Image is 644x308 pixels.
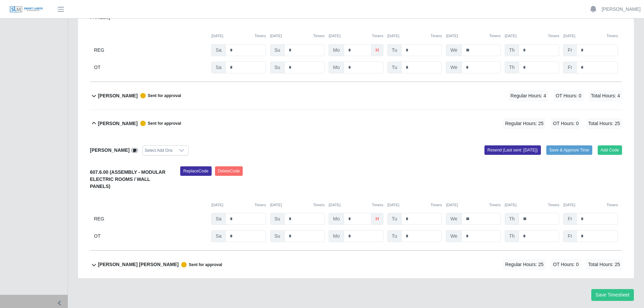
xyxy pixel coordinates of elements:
div: [DATE] [505,202,559,208]
span: Total Hours: 25 [586,259,622,270]
span: Sa [211,62,226,73]
button: Resend (Last sent: [DATE]) [484,145,541,155]
button: Timers [489,33,501,39]
button: Timers [431,202,442,208]
span: OT Hours: 0 [551,118,581,129]
button: Timers [313,202,325,208]
span: Su [270,230,285,242]
button: [PERSON_NAME] Sent for approval Regular Hours: 25 OT Hours: 0 Total Hours: 25 [90,110,622,137]
div: Select Add Ons [143,146,175,155]
span: We [446,62,462,73]
div: [DATE] [387,202,442,208]
span: Sent for approval [138,121,181,126]
span: Su [270,62,285,73]
span: Th [505,62,519,73]
span: Sa [211,230,226,242]
button: DeleteCode [215,166,243,176]
b: [PERSON_NAME] [90,147,129,153]
span: Sa [211,213,226,225]
span: Fr [563,230,576,242]
b: h [376,47,379,54]
button: Timers [606,33,618,39]
div: [DATE] [505,33,559,39]
span: Tu [387,44,402,56]
div: [DATE] [563,202,618,208]
span: Th [505,230,519,242]
a: View/Edit Notes [131,147,138,153]
button: Timers [313,33,325,39]
span: Regular Hours: 4 [508,90,548,101]
div: [DATE] [329,33,383,39]
span: Su [270,213,285,225]
button: [PERSON_NAME] Sent for approval Regular Hours: 4 OT Hours: 0 Total Hours: 4 [90,82,622,110]
span: Tu [387,230,402,242]
span: Th [505,44,519,56]
div: REG [94,44,207,56]
span: OT Hours: 0 [551,259,581,270]
b: 607.6.00 (ASSEMBLY - MODULAR ELECTRIC ROOMS / WALL PANELS) [90,169,165,189]
span: Fr [563,62,576,73]
div: OT [94,62,207,73]
button: Save & Approve Time [546,145,592,155]
div: REG [94,213,207,225]
span: Mo [329,44,344,56]
b: h [376,215,379,222]
button: Timers [548,33,559,39]
b: 607.6.00 (ASSEMBLY - MODULAR ELECTRIC ROOMS / WALL PANELS) [90,0,165,20]
button: Timers [606,202,618,208]
span: We [446,44,462,56]
button: Timers [431,33,442,39]
span: OT Hours: 0 [554,90,583,101]
span: Su [270,44,285,56]
div: [DATE] [329,202,383,208]
button: ReplaceCode [180,166,211,176]
div: [DATE] [270,202,325,208]
span: Mo [329,213,344,225]
button: Timers [255,202,266,208]
span: Tu [387,62,402,73]
span: Sent for approval [178,262,222,267]
div: [DATE] [270,33,325,39]
div: [DATE] [387,33,442,39]
span: Mo [329,230,344,242]
button: Save Timesheet [591,289,634,301]
button: Timers [255,33,266,39]
div: OT [94,230,207,242]
span: Tu [387,213,402,225]
span: Regular Hours: 25 [503,118,546,129]
div: [DATE] [563,33,618,39]
div: [DATE] [211,33,266,39]
button: Timers [489,202,501,208]
span: Total Hours: 4 [589,90,622,101]
button: Add Code [598,145,622,155]
span: Mo [329,62,344,73]
span: Total Hours: 25 [586,118,622,129]
b: [PERSON_NAME] [PERSON_NAME] [98,261,179,268]
span: Fr [563,44,576,56]
span: Sa [211,44,226,56]
span: Th [505,213,519,225]
span: Regular Hours: 25 [503,259,546,270]
span: We [446,230,462,242]
b: [PERSON_NAME] [98,120,138,127]
img: SLM Logo [9,6,43,13]
b: [PERSON_NAME] [98,92,138,99]
div: [DATE] [446,33,501,39]
button: [PERSON_NAME] [PERSON_NAME] Sent for approval Regular Hours: 25 OT Hours: 0 Total Hours: 25 [90,251,622,278]
button: Timers [548,202,559,208]
span: Fr [563,213,576,225]
div: [DATE] [211,202,266,208]
button: Timers [372,33,383,39]
div: [DATE] [446,202,501,208]
button: Timers [372,202,383,208]
span: We [446,213,462,225]
a: [PERSON_NAME] [602,6,641,13]
span: Sent for approval [138,93,181,98]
